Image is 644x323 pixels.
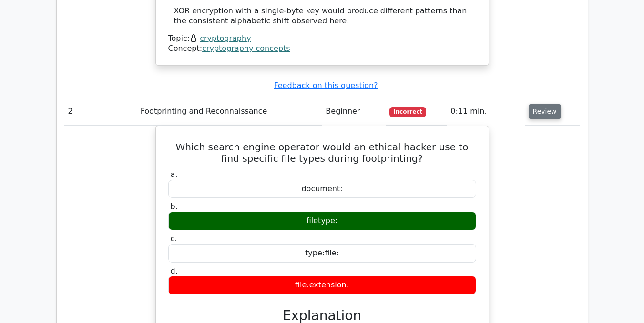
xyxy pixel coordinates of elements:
[389,107,426,117] span: Incorrect
[168,244,476,263] div: type:file:
[168,180,476,198] div: document:
[168,44,476,54] div: Concept:
[168,34,476,44] div: Topic:
[168,276,476,294] div: file:extension:
[322,98,386,125] td: Beginner
[274,81,378,90] a: Feedback on this question?
[168,212,476,230] div: filetype:
[64,98,137,125] td: 2
[171,234,177,243] span: c.
[167,141,477,164] h5: Which search engine operator would an ethical hacker use to find specific file types during footp...
[171,266,178,275] span: d.
[171,202,178,211] span: b.
[447,98,524,125] td: 0:11 min.
[200,34,251,43] a: cryptography
[202,44,290,53] a: cryptography concepts
[529,104,561,119] button: Review
[171,170,178,179] span: a.
[137,98,322,125] td: Footprinting and Reconnaissance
